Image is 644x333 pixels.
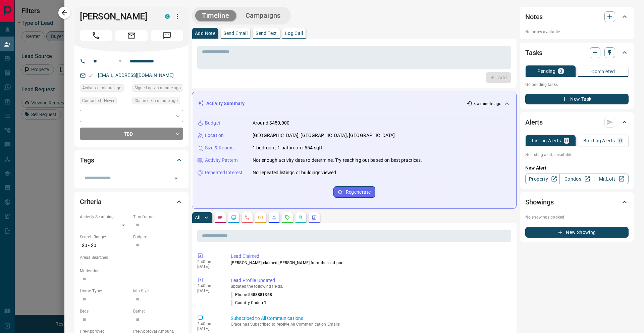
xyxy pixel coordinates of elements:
p: Log Call [285,31,303,36]
span: Contacted - Never [82,97,114,104]
a: Mr.Loft [594,174,629,184]
svg: Listing Alerts [271,215,277,220]
div: Tue Oct 14 2025 [132,84,183,94]
p: Search Range: [80,234,130,240]
div: Tue Oct 14 2025 [132,97,183,106]
span: Active < a minute ago [82,85,121,91]
p: 0 [619,138,622,143]
p: [PERSON_NAME] claimed [PERSON_NAME] from the lead pool [231,260,508,266]
p: Timeframe: [133,214,183,220]
div: Criteria [80,194,183,210]
svg: Lead Browsing Activity [231,215,236,220]
p: 2:40 pm [197,322,221,326]
h2: Notes [525,11,543,22]
p: Size & Rooms [205,144,234,151]
p: Baths: [133,308,183,314]
button: New Showing [525,227,629,238]
div: Activity Summary< a minute ago [198,97,511,110]
h1: [PERSON_NAME] [80,11,155,22]
p: Listing Alerts [532,138,561,143]
p: [GEOGRAPHIC_DATA], [GEOGRAPHIC_DATA], [GEOGRAPHIC_DATA] [253,132,395,139]
span: Call [80,30,112,41]
div: Tue Oct 14 2025 [80,84,129,94]
p: Around $450,000 [253,120,289,127]
p: $0 - $0 [80,240,130,251]
p: updated the following fields: [231,284,508,289]
div: Tasks [525,45,629,61]
div: TBD [80,128,183,140]
svg: Notes [218,215,223,220]
h2: Showings [525,197,554,207]
p: Grace has Subscribed to receive All Communication Emails [231,322,508,327]
span: Message [151,30,183,41]
p: Budget: [133,234,183,240]
button: Regenerate [333,186,375,198]
p: 1 bedroom, 1 bathroom, 554 sqft [253,144,322,151]
h2: Tags [80,155,94,165]
p: 0 [559,69,562,74]
p: [DATE] [197,264,221,269]
p: Send Text [256,31,277,36]
p: Country Code : [231,300,266,306]
p: No showings booked [525,214,629,220]
p: Pending [537,69,555,74]
svg: Calls [245,215,250,220]
p: No listing alerts available [525,152,629,158]
a: Condos [559,174,594,184]
p: Min Size: [133,288,183,294]
p: 2:40 pm [197,284,221,288]
p: 2:40 pm [197,259,221,264]
p: Activity Pattern [205,157,238,164]
span: +1 [261,300,266,305]
p: [DATE] [197,326,221,331]
div: condos.ca [165,14,170,19]
a: [EMAIL_ADDRESS][DOMAIN_NAME] [98,73,174,78]
p: [DATE] [197,288,221,293]
p: Lead Claimed [231,253,508,260]
p: Home Type: [80,288,130,294]
button: Open [171,174,181,183]
p: Areas Searched: [80,254,183,260]
h2: Alerts [525,117,543,128]
a: Property [525,174,560,184]
span: 5488881368 [248,292,272,297]
p: < a minute ago [474,101,501,107]
svg: Requests [285,215,290,220]
h2: Tasks [525,47,542,58]
svg: Emails [258,215,263,220]
p: Subscribed to All Communications [231,315,508,322]
p: Location [205,132,224,139]
svg: Agent Actions [312,215,317,220]
p: Add Note [195,31,215,36]
div: Notes [525,9,629,25]
p: Not enough activity data to determine. Try reaching out based on best practices. [253,157,422,164]
span: Claimed < a minute ago [135,97,178,104]
span: Signed up < a minute ago [135,85,181,91]
p: No notes available [525,29,629,35]
div: Showings [525,194,629,210]
div: Alerts [525,114,629,130]
p: 0 [565,138,568,143]
svg: Email Verified [89,73,93,78]
svg: Opportunities [298,215,304,220]
p: Budget [205,120,220,127]
span: Email [115,30,148,41]
p: Repeated Interest [205,169,243,176]
p: New Alert: [525,164,629,172]
h2: Criteria [80,196,102,207]
p: All [195,215,200,220]
p: Building Alerts [583,138,615,143]
p: Actively Searching: [80,214,130,220]
p: Beds: [80,308,130,314]
p: Motivation: [80,268,183,274]
div: Tags [80,152,183,168]
p: Activity Summary [206,100,245,107]
p: Lead Profile Updated [231,277,508,284]
p: Send Email [223,31,248,36]
button: New Task [525,94,629,104]
p: Completed [591,69,615,74]
button: Timeline [195,10,236,21]
p: Phone : [231,292,272,298]
p: No pending tasks [525,80,629,90]
button: Open [116,57,124,65]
